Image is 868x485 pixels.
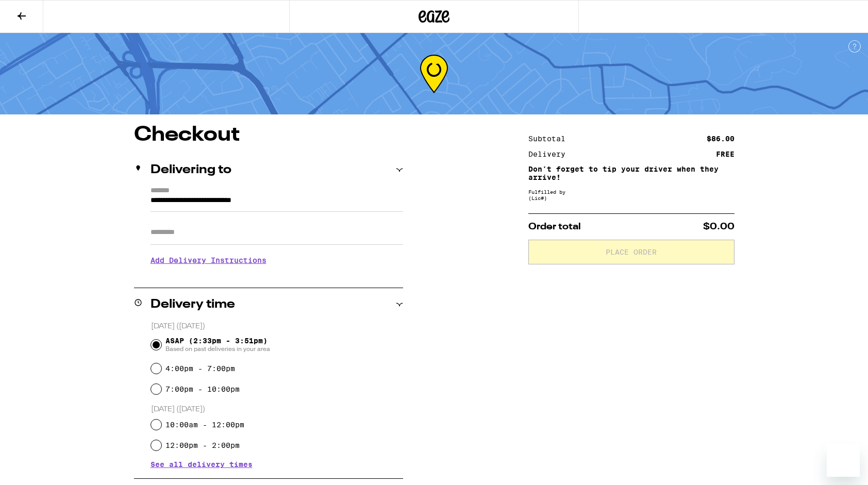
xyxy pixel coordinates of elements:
[716,150,735,158] div: FREE
[606,248,657,256] span: Place Order
[165,421,244,429] label: 10:00am - 12:00pm
[165,337,270,353] span: ASAP (2:33pm - 3:51pm)
[528,150,573,158] div: Delivery
[528,222,581,231] span: Order total
[151,272,403,280] p: We'll contact you at [PHONE_NUMBER] when we arrive
[703,222,735,231] span: $0.00
[528,240,735,264] button: Place Order
[528,165,735,181] p: Don't forget to tip your driver when they arrive!
[528,189,735,201] div: Fulfilled by (Lic# )
[528,135,573,142] div: Subtotal
[165,441,240,449] label: 12:00pm - 2:00pm
[151,248,403,272] h3: Add Delivery Instructions
[134,125,403,145] h1: Checkout
[707,135,735,142] div: $86.00
[165,385,240,393] label: 7:00pm - 10:00pm
[151,461,253,468] button: See all delivery times
[165,345,270,353] span: Based on past deliveries in your area
[151,322,403,331] p: [DATE] ([DATE])
[827,444,860,477] iframe: Button to launch messaging window
[151,298,235,311] h2: Delivery time
[165,364,235,373] label: 4:00pm - 7:00pm
[151,405,403,414] p: [DATE] ([DATE])
[151,164,231,176] h2: Delivering to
